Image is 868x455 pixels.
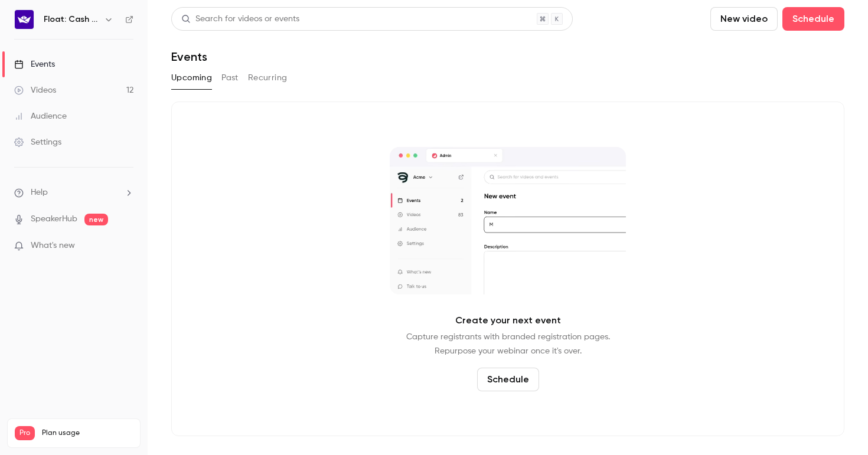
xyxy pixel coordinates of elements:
[14,58,55,70] div: Events
[42,428,133,438] span: Plan usage
[44,14,99,25] h6: Float: Cash Flow Intelligence Series
[171,50,207,64] h1: Events
[31,240,75,252] span: What's new
[31,213,77,225] a: SpeakerHub
[15,426,35,440] span: Pro
[171,68,212,87] button: Upcoming
[15,10,34,29] img: Float: Cash Flow Intelligence Series
[477,368,539,391] button: Schedule
[31,186,48,199] span: Help
[14,84,56,96] div: Videos
[14,136,61,148] div: Settings
[455,313,561,328] p: Create your next event
[14,110,67,122] div: Audience
[248,68,288,87] button: Recurring
[221,68,239,87] button: Past
[782,7,844,31] button: Schedule
[119,241,133,251] iframe: Noticeable Trigger
[84,214,108,225] span: new
[14,186,133,199] li: help-dropdown-opener
[181,13,299,25] div: Search for videos or events
[406,330,610,358] p: Capture registrants with branded registration pages. Repurpose your webinar once it's over.
[710,7,778,31] button: New video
